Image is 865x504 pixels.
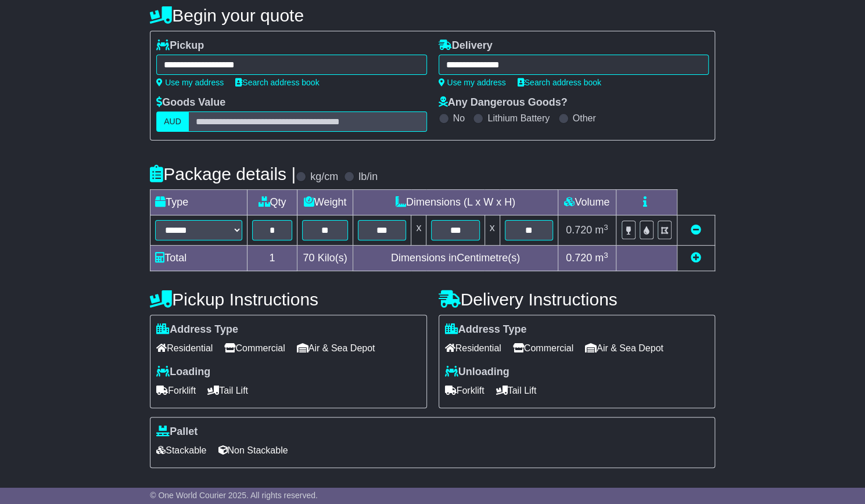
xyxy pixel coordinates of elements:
sup: 3 [604,223,608,232]
td: Kilo(s) [297,246,353,271]
a: Remove this item [691,224,701,236]
span: m [595,252,608,264]
h4: Package details | [150,164,296,183]
td: Dimensions in Centimetre(s) [353,246,558,271]
span: Residential [156,339,213,357]
a: Search address book [518,78,601,87]
label: Delivery [439,39,493,52]
a: Use my address [439,78,506,87]
h4: Pickup Instructions [150,290,426,309]
td: x [411,215,426,246]
span: 0.720 [566,252,592,264]
label: kg/cm [310,171,338,183]
span: Non Stackable [218,441,288,459]
span: © One World Courier 2025. All rights reserved. [150,491,318,500]
td: Total [150,246,247,271]
td: Volume [558,190,616,215]
h4: Begin your quote [150,6,715,25]
a: Use my address [156,78,224,87]
td: 1 [247,246,297,271]
label: Unloading [445,366,509,379]
td: Type [150,190,247,215]
span: Stackable [156,441,206,459]
td: Qty [247,190,297,215]
label: Any Dangerous Goods? [439,96,568,109]
label: lb/in [358,171,378,183]
td: Dimensions (L x W x H) [353,190,558,215]
label: No [453,113,465,124]
span: Commercial [224,339,285,357]
a: Add new item [691,252,701,264]
sup: 3 [604,251,608,260]
span: Commercial [513,339,573,357]
label: Pickup [156,39,204,52]
span: Tail Lift [207,381,248,399]
label: Address Type [156,323,238,336]
span: m [595,224,608,236]
label: Lithium Battery [487,113,550,124]
span: 0.720 [566,224,592,236]
label: Pallet [156,426,198,438]
a: Search address book [235,78,319,87]
span: Forklift [445,381,484,399]
span: Air & Sea Depot [297,339,375,357]
label: AUD [156,111,189,132]
h4: Delivery Instructions [439,290,715,309]
label: Goods Value [156,96,225,109]
td: Weight [297,190,353,215]
span: Residential [445,339,501,357]
span: Forklift [156,381,196,399]
span: Air & Sea Depot [585,339,663,357]
td: x [484,215,500,246]
label: Loading [156,366,210,379]
label: Other [573,113,596,124]
span: Tail Lift [496,381,537,399]
span: 70 [303,252,314,264]
label: Address Type [445,323,527,336]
